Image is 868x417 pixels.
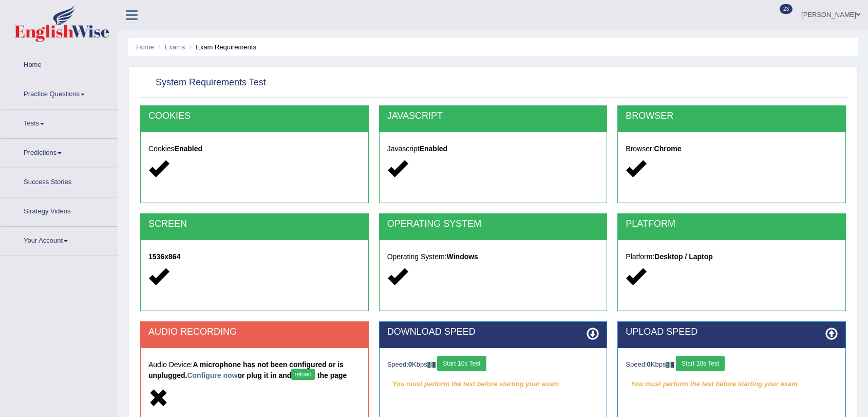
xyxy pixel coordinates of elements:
a: Exams [165,43,185,51]
div: Speed: Kbps [387,356,599,374]
h2: DOWNLOAD SPEED [387,327,599,337]
button: Start 10s Test [437,356,486,371]
h2: BROWSER [626,111,838,121]
a: Success Stories [1,168,118,194]
em: You must perform the test before starting your exam [387,376,599,392]
span: 23 [780,4,792,14]
strong: Chrome [654,144,682,153]
h5: Javascript [387,145,599,153]
h2: PLATFORM [626,219,838,229]
h2: AUDIO RECORDING [148,327,361,337]
h5: Cookies [148,145,361,153]
button: Start 10s Test [676,356,725,371]
strong: Windows [447,252,478,261]
h2: JAVASCRIPT [387,111,599,121]
div: Speed: Kbps [626,356,838,374]
h2: COOKIES [148,111,361,121]
li: Exam Requirements [187,42,256,52]
a: Practice Questions [1,80,118,106]
h5: Browser: [626,145,838,153]
strong: 0 [408,360,412,368]
strong: Enabled [175,144,202,153]
h2: System Requirements Test [140,75,266,90]
a: Tests [1,110,118,135]
h5: Platform: [626,253,838,261]
h2: SCREEN [148,219,361,229]
strong: 1536x864 [148,252,180,261]
h2: OPERATING SYSTEM [387,219,599,229]
a: Your Account [1,227,118,252]
a: Home [1,51,118,77]
a: Configure now [187,371,237,379]
h2: UPLOAD SPEED [626,327,838,337]
strong: Enabled [420,144,447,153]
img: ajax-loader-fb-connection.gif [427,362,436,368]
h5: Operating System: [387,253,599,261]
a: Home [136,43,154,51]
a: Predictions [1,139,118,165]
a: Strategy Videos [1,197,118,223]
strong: 0 [647,360,651,368]
img: ajax-loader-fb-connection.gif [666,362,674,368]
strong: Desktop / Laptop [654,252,713,261]
em: You must perform the test before starting your exam [626,376,838,392]
strong: A microphone has not been configured or is unplugged. or plug it in and the page [148,360,347,379]
button: reload [291,369,314,380]
h5: Audio Device: [148,361,361,383]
